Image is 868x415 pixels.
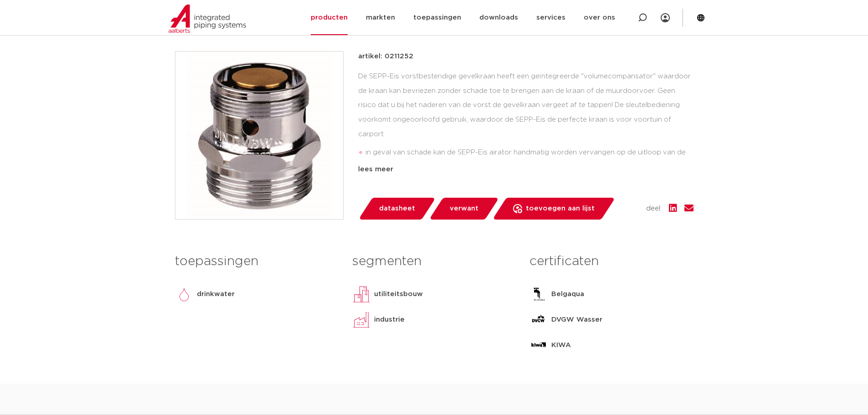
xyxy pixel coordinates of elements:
[374,289,423,300] p: utiliteitsbouw
[175,51,343,219] img: Product Image for Seppelfricke SEPP-Eis slangbeluchter MM M24x1 x G3/4" (DN15) Cr
[450,201,478,216] span: verwant
[352,252,516,271] h3: segmenten
[526,201,595,216] span: toevoegen aan lijst
[358,51,413,62] p: artikel: 0211252
[352,285,370,303] img: utiliteitsbouw
[551,340,571,351] p: KIWA
[529,252,693,271] h3: certificaten
[379,201,415,216] span: datasheet
[175,252,339,271] h3: toepassingen
[365,145,693,174] li: in geval van schade kan de SEPP-Eis airator handmatig worden vervangen op de uitloop van de kraan
[529,336,548,354] img: KIWA
[358,164,693,175] div: lees meer
[358,69,693,160] div: De SEPP-Eis vorstbestendige gevelkraan heeft een geïntegreerde "volumecompansator" waardoor de kr...
[646,203,662,214] span: deel:
[429,198,499,220] a: verwant
[374,314,405,325] p: industrie
[529,285,548,303] img: Belgaqua
[175,285,193,303] img: drinkwater
[529,311,548,329] img: DVGW Wasser
[551,314,602,325] p: DVGW Wasser
[551,289,584,300] p: Belgaqua
[352,311,370,329] img: industrie
[358,198,436,220] a: datasheet
[197,289,235,300] p: drinkwater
